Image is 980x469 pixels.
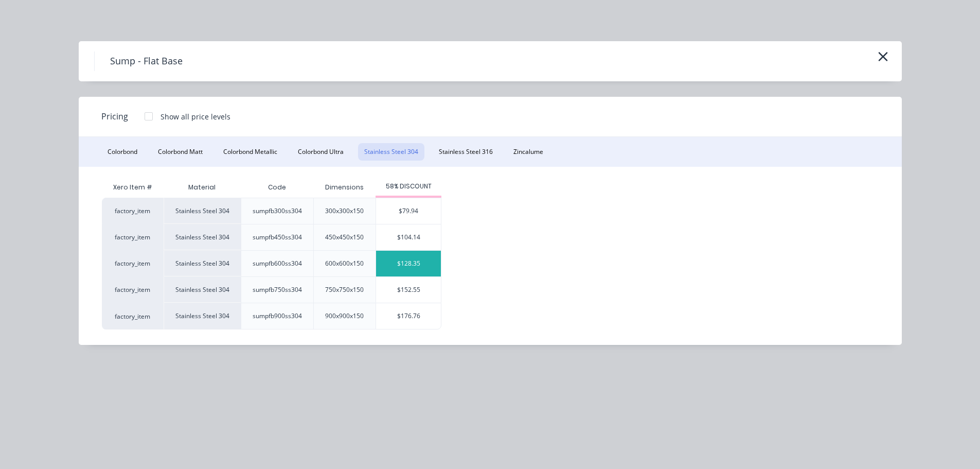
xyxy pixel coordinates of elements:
[507,143,549,161] button: Zincalume
[358,143,424,161] button: Stainless Steel 304
[101,143,144,161] button: Colorbond
[164,276,241,303] div: Stainless Steel 304
[102,303,164,329] div: factory_item
[164,303,241,329] div: Stainless Steel 304
[253,259,302,268] div: sumpfb600ss304
[164,250,241,276] div: Stainless Steel 304
[376,303,441,329] div: $176.76
[376,251,441,276] div: $128.35
[253,285,302,294] div: sumpfb750ss304
[164,198,241,224] div: Stainless Steel 304
[161,111,230,122] div: Show all price levels
[152,143,209,161] button: Colorbond Matt
[376,224,441,250] div: $104.14
[376,198,441,224] div: $79.94
[253,311,302,321] div: sumpfb900ss304
[325,285,364,294] div: 750x750x150
[102,198,164,224] div: factory_item
[101,110,128,123] span: Pricing
[260,175,294,200] div: Code
[102,250,164,276] div: factory_item
[325,233,364,242] div: 450x450x150
[376,277,441,303] div: $152.55
[253,233,302,242] div: sumpfb450ss304
[217,143,283,161] button: Colorbond Metallic
[325,259,364,268] div: 600x600x150
[325,311,364,321] div: 900x900x150
[292,143,350,161] button: Colorbond Ultra
[253,206,302,216] div: sumpfb300ss304
[433,143,499,161] button: Stainless Steel 316
[102,224,164,250] div: factory_item
[102,276,164,303] div: factory_item
[317,175,372,200] div: Dimensions
[94,51,198,71] h4: Sump - Flat Base
[376,182,441,191] div: 58% DISCOUNT
[325,206,364,216] div: 300x300x150
[164,224,241,250] div: Stainless Steel 304
[102,177,164,198] div: Xero Item #
[164,177,241,198] div: Material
